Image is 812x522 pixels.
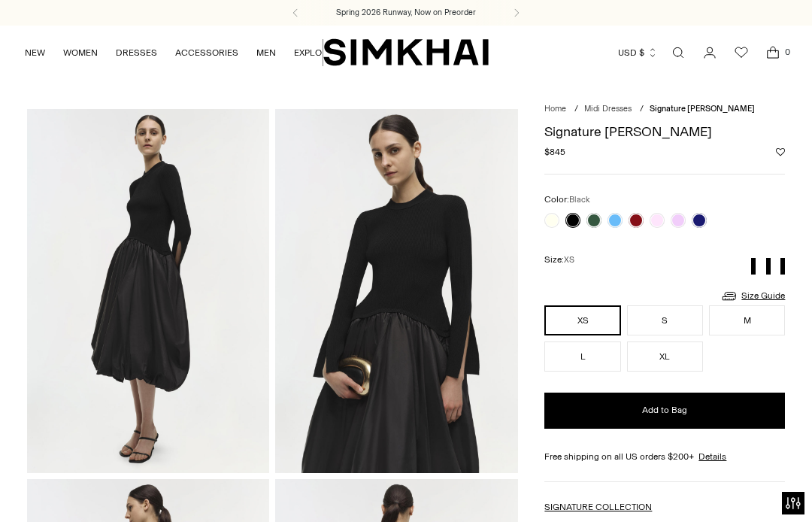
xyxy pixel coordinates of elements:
span: XS [564,255,574,265]
a: Open search modal [663,38,693,68]
a: WOMEN [63,36,98,69]
button: S [627,305,703,335]
div: Free shipping on all US orders $200+ [544,450,785,463]
h1: Signature [PERSON_NAME] [544,125,785,138]
button: USD $ [618,36,658,69]
span: Signature [PERSON_NAME] [650,104,755,114]
a: SIMKHAI [323,38,489,67]
button: L [544,341,620,372]
a: SIGNATURE COLLECTION [544,502,652,512]
a: Spring 2026 Runway, Now on Preorder [336,7,476,19]
a: Home [544,104,566,114]
label: Color: [544,193,590,207]
button: Add to Wishlist [776,147,785,156]
span: Black [569,195,590,205]
iframe: Sign Up via Text for Offers [12,465,151,510]
a: NEW [25,36,45,69]
span: $845 [544,145,565,159]
img: Signature Kenlie Dress [275,109,518,473]
label: Size: [544,253,574,267]
a: Details [698,450,726,463]
button: Add to Bag [544,393,785,429]
img: Signature Kenlie Dress [27,109,270,473]
nav: breadcrumbs [544,103,785,116]
span: 0 [780,45,794,59]
a: Open cart modal [758,38,788,68]
a: Go to the account page [695,38,725,68]
button: M [709,305,785,335]
a: EXPLORE [294,36,333,69]
button: XL [627,341,703,372]
a: ACCESSORIES [175,36,238,69]
button: XS [544,305,620,335]
div: / [574,103,578,116]
div: / [640,103,644,116]
a: DRESSES [116,36,157,69]
a: MEN [256,36,276,69]
span: Add to Bag [642,404,687,417]
a: Size Guide [720,287,785,305]
a: Midi Dresses [584,104,632,114]
a: Wishlist [726,38,756,68]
